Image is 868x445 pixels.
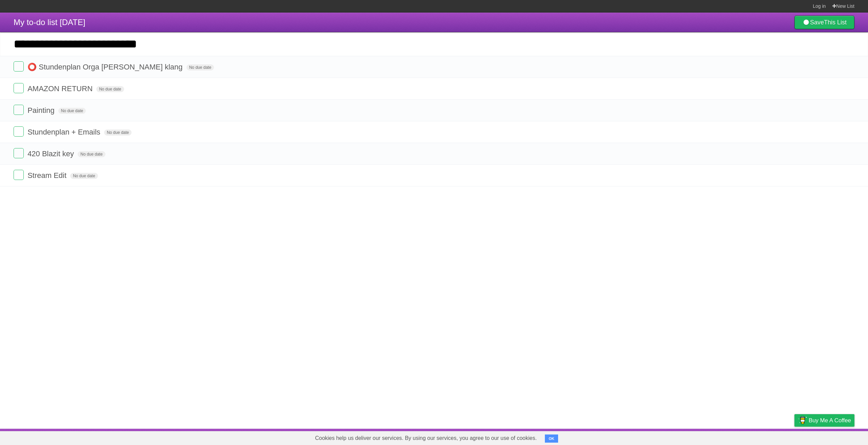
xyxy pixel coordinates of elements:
[727,430,754,443] a: Developers
[27,63,184,71] span: ⭕ Stundenplan Orga [PERSON_NAME] klang
[96,86,124,92] span: No due date
[14,61,24,72] label: Done
[545,434,558,443] button: OK
[824,19,847,26] b: This List
[14,105,24,115] label: Done
[794,16,854,29] a: SaveThis List
[78,151,105,157] span: No due date
[812,430,854,443] a: Suggest a feature
[58,108,86,114] span: No due date
[798,414,807,426] img: Buy me a coffee
[813,83,826,94] label: Star task
[14,148,24,158] label: Done
[704,430,718,443] a: About
[14,83,24,93] label: Done
[786,430,803,443] a: Privacy
[186,64,214,70] span: No due date
[794,414,854,427] a: Buy me a coffee
[763,430,777,443] a: Terms
[14,126,24,137] label: Done
[104,129,132,136] span: No due date
[813,105,826,116] label: Star task
[809,414,851,426] span: Buy me a coffee
[27,171,68,180] span: Stream Edit
[14,18,85,27] span: My to-do list [DATE]
[14,170,24,180] label: Done
[308,431,544,445] span: Cookies help us deliver our services. By using our services, you agree to our use of cookies.
[27,84,94,93] span: AMAZON RETURN
[27,128,102,136] span: Stundenplan + Emails
[27,149,76,158] span: 420 Blazit key
[813,170,826,181] label: Star task
[27,106,56,115] span: Painting
[813,61,826,73] label: Star task
[70,173,98,179] span: No due date
[813,148,826,159] label: Star task
[813,126,826,138] label: Star task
